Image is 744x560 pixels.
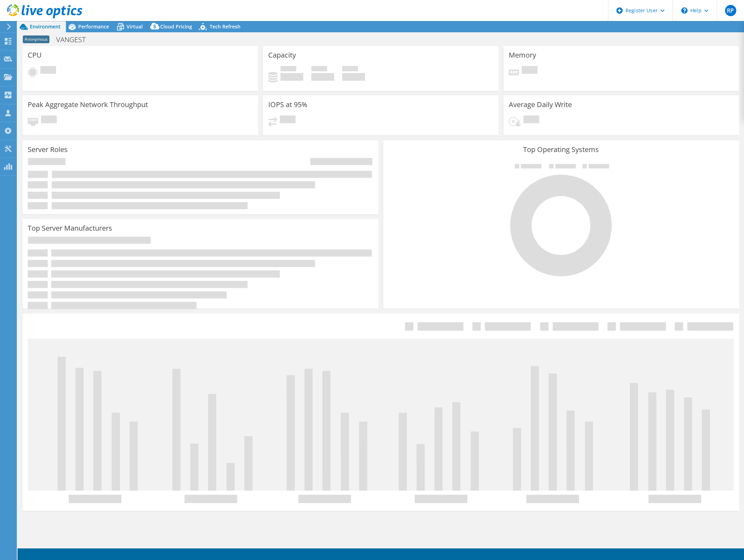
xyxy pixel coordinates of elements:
span: Free [311,66,327,73]
h3: Average Daily Write [509,101,572,108]
span: Virtual [127,23,143,30]
span: Performance [78,23,109,30]
span: Tech Refresh [210,23,241,30]
h3: Top Operating Systems [388,146,734,153]
span: Pending [40,66,56,75]
h3: Memory [509,51,536,59]
h3: Top Server Manufacturers [28,224,112,232]
span: Pending [280,116,296,125]
span: Pending [41,116,57,125]
span: Pending [523,116,539,125]
span: RP [725,5,736,16]
h4: 0 GiB [342,73,365,81]
h1: VANGEST [53,36,96,44]
h3: Peak Aggregate Network Throughput [28,101,148,108]
span: Environment [30,23,61,30]
h3: Server Roles [28,146,68,153]
svg: \n [681,7,688,14]
h3: CPU [28,51,42,59]
span: Cloud Pricing [160,23,192,30]
span: Anonymous [23,35,49,43]
h3: IOPS at 95% [268,101,307,108]
h3: Capacity [268,51,296,59]
span: Used [280,66,296,73]
h4: 0 GiB [280,73,303,81]
span: Total [342,66,358,73]
h4: 0 GiB [311,73,334,81]
span: Pending [522,66,537,75]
